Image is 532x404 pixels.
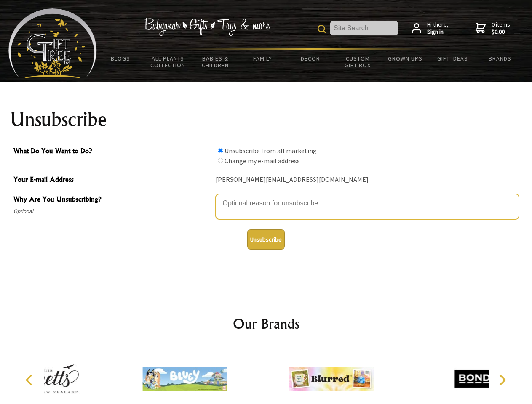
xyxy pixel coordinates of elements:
[144,18,270,36] img: Babywear - Gifts - Toys & more
[8,8,97,78] img: Babyware - Gifts - Toys and more...
[21,371,40,389] button: Previous
[10,109,522,130] h1: Unsubscribe
[216,173,519,186] div: [PERSON_NAME][EMAIL_ADDRESS][DOMAIN_NAME]
[17,314,516,334] h2: Our Brands
[381,50,429,67] a: Grown Ups
[493,371,511,389] button: Next
[13,146,211,158] span: What Do You Want to Do?
[429,50,476,67] a: Gift Ideas
[216,194,519,219] textarea: Why Are You Unsubscribing?
[330,21,398,35] input: Site Search
[13,206,211,216] span: Optional
[334,50,382,74] a: Custom Gift Box
[427,21,449,36] span: Hi there,
[225,157,300,165] label: Change my e-mail address
[492,21,510,36] span: 0 items
[218,148,223,153] input: What Do You Want to Do?
[192,50,239,74] a: Babies & Children
[225,146,317,155] label: Unsubscribe from all marketing
[476,50,524,67] a: Brands
[427,28,449,36] strong: Sign in
[318,25,326,33] img: product search
[13,174,211,186] span: Your E-mail Address
[247,229,285,250] button: Unsubscribe
[218,158,223,163] input: What Do You Want to Do?
[412,21,449,36] a: Hi there,Sign in
[476,21,510,36] a: 0 items$0.00
[492,28,510,36] strong: $0.00
[144,50,192,74] a: All Plants Collection
[239,50,287,67] a: Family
[97,50,144,67] a: BLOGS
[13,194,211,206] span: Why Are You Unsubscribing?
[286,50,334,67] a: Decor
